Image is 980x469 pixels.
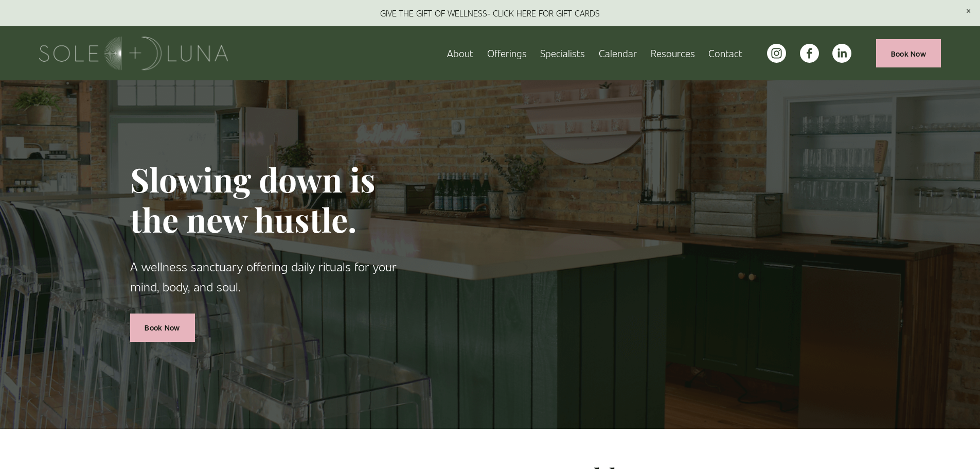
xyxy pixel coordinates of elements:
a: folder dropdown [651,44,695,62]
a: facebook-unauth [800,44,819,63]
a: LinkedIn [832,44,851,63]
a: Calendar [599,44,637,62]
a: Book Now [130,314,195,342]
a: instagram-unauth [767,44,786,63]
img: Sole + Luna [39,37,228,70]
a: About [447,44,473,62]
span: Resources [651,45,695,61]
p: A wellness sanctuary offering daily rituals for your mind, body, and soul. [130,256,427,296]
span: Offerings [487,45,527,61]
h1: Slowing down is the new hustle. [130,159,427,240]
a: folder dropdown [487,44,527,62]
a: Contact [708,44,742,62]
a: Book Now [876,39,941,67]
a: Specialists [540,44,585,62]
